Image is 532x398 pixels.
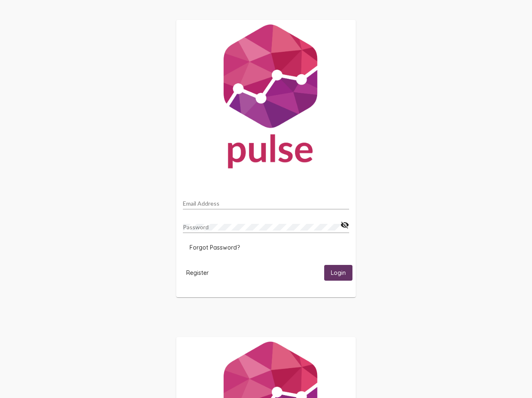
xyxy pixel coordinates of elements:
button: Login [324,265,352,280]
span: Login [331,269,346,277]
span: Forgot Password? [190,244,240,251]
button: Forgot Password? [183,240,246,255]
button: Register [180,265,215,280]
mat-icon: visibility_off [340,220,349,230]
span: Register [186,269,209,277]
img: Pulse For Good Logo [176,20,356,177]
